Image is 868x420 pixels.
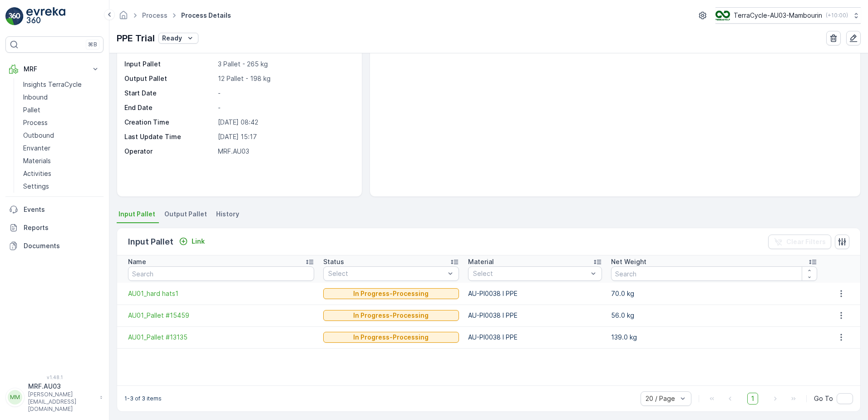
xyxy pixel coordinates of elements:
p: [DATE] 15:17 [218,132,352,141]
a: Process [142,11,168,19]
span: v 1.48.1 [5,375,104,380]
img: image_D6FFc8H.png [715,10,730,20]
p: Activities [23,169,51,178]
p: In Progress-Processing [353,311,429,320]
span: 1 [747,393,758,405]
span: History [216,210,239,219]
a: Inbound [20,91,104,104]
p: Inbound [23,93,48,102]
p: In Progress-Processing [353,289,429,298]
img: logo [5,7,24,25]
p: Input Pallet [124,60,214,69]
p: Output Pallet [124,74,214,83]
p: End Date [124,103,214,112]
td: 70.0 kg [607,283,822,305]
div: MM [8,390,22,405]
button: In Progress-Processing [323,288,459,299]
p: Insights TerraCycle [23,80,82,89]
p: 12 Pallet - 198 kg [218,74,352,83]
p: PPE Trial [117,31,155,45]
p: Ready [162,34,182,43]
p: Process [23,118,48,127]
p: ⌘B [88,41,97,48]
p: Documents [24,241,100,250]
a: Events [5,200,104,219]
a: Homepage [118,14,128,21]
a: Insights TerraCycle [20,78,104,91]
p: MRF [24,65,85,74]
p: ( +10:00 ) [826,12,848,19]
p: Material [468,257,494,266]
input: Search [128,266,314,281]
p: Start Date [124,89,214,98]
button: TerraCycle-AU03-Mambourin(+10:00) [715,7,861,24]
p: Pallet [23,105,40,115]
td: AU-PI0038 I PPE [464,305,607,326]
a: Documents [5,237,104,255]
p: Last Update Time [124,132,214,141]
a: Reports [5,219,104,237]
a: Materials [20,155,104,167]
button: In Progress-Processing [323,332,459,343]
p: Select [473,269,588,278]
button: MMMRF.AU03[PERSON_NAME][EMAIL_ADDRESS][DOMAIN_NAME] [5,382,104,413]
button: Ready [158,33,198,44]
p: Select [328,269,444,278]
button: In Progress-Processing [323,310,459,321]
p: Settings [23,182,49,191]
p: TerraCycle-AU03-Mambourin [734,11,822,20]
a: AU01_Pallet #13135 [128,333,314,342]
p: Creation Time [124,118,214,127]
button: MRF [5,60,104,78]
input: Search [611,266,817,281]
p: Link [192,237,205,246]
a: Activities [20,167,104,180]
a: Envanter [20,142,104,155]
p: Operator [124,147,214,156]
img: logo_light-DOdMpM7g.png [26,7,65,25]
a: AU01_hard hats1 [128,289,314,298]
p: Clear Filters [786,237,826,246]
td: 139.0 kg [607,326,822,348]
p: - [218,103,352,112]
p: Status [323,257,344,266]
a: Settings [20,180,104,193]
a: Process [20,116,104,129]
p: In Progress-Processing [353,333,429,342]
td: AU-PI0038 I PPE [464,283,607,305]
p: MRF.AU03 [218,147,352,156]
td: 56.0 kg [607,305,822,326]
p: Envanter [23,144,50,153]
span: Output Pallet [164,210,207,219]
p: Input Pallet [128,235,173,248]
p: Materials [23,156,51,165]
button: Clear Filters [768,235,831,249]
p: Outbound [23,131,54,140]
p: [DATE] 08:42 [218,118,352,127]
p: Reports [24,223,100,232]
a: AU01_Pallet #15459 [128,311,314,320]
p: 3 Pallet - 265 kg [218,60,352,69]
p: Events [24,205,100,214]
a: Pallet [20,104,104,116]
p: MRF.AU03 [28,382,95,391]
span: Process Details [179,11,233,20]
button: Link [175,236,208,247]
a: Outbound [20,129,104,142]
p: [PERSON_NAME][EMAIL_ADDRESS][DOMAIN_NAME] [28,391,95,413]
span: Go To [814,394,833,403]
p: Name [128,257,146,266]
p: Net Weight [611,257,646,266]
p: - [218,89,352,98]
td: AU-PI0038 I PPE [464,326,607,348]
p: 1-3 of 3 items [124,395,162,402]
span: Input Pallet [118,210,155,219]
